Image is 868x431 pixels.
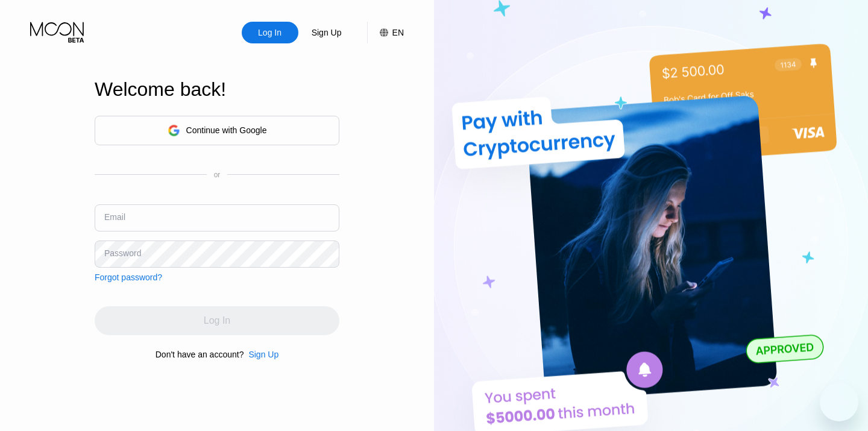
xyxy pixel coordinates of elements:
[298,22,355,43] div: Sign Up
[186,125,267,135] div: Continue with Google
[310,27,343,39] div: Sign Up
[248,350,278,359] div: Sign Up
[820,383,858,421] iframe: Bouton de lancement de la fenêtre de messagerie
[257,27,283,39] div: Log In
[95,272,162,282] div: Forgot password?
[367,22,404,43] div: EN
[95,78,339,101] div: Welcome back!
[156,350,244,359] div: Don't have an account?
[104,248,141,258] div: Password
[242,22,298,43] div: Log In
[95,116,339,145] div: Continue with Google
[214,171,221,179] div: or
[104,212,125,222] div: Email
[244,350,278,359] div: Sign Up
[392,28,404,37] div: EN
